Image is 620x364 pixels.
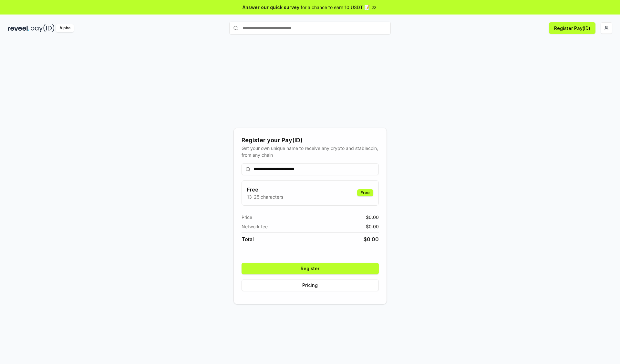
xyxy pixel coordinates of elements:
[364,235,379,243] span: $ 0.00
[247,186,283,193] h3: Free
[247,193,283,200] p: 13-25 characters
[242,145,379,158] div: Get your own unique name to receive any crypto and stablecoin, from any chain
[242,263,379,274] button: Register
[242,214,252,221] span: Price
[301,4,370,11] span: for a chance to earn 10 USDT 📝
[242,136,379,145] div: Register your Pay(ID)
[8,24,29,32] img: reveel_dark
[31,24,55,32] img: pay_id
[243,4,299,11] span: Answer our quick survey
[549,22,595,34] button: Register Pay(ID)
[242,280,379,291] button: Pricing
[242,235,254,243] span: Total
[357,189,373,196] div: Free
[56,24,74,32] div: Alpha
[366,223,379,230] span: $ 0.00
[242,223,268,230] span: Network fee
[366,214,379,221] span: $ 0.00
